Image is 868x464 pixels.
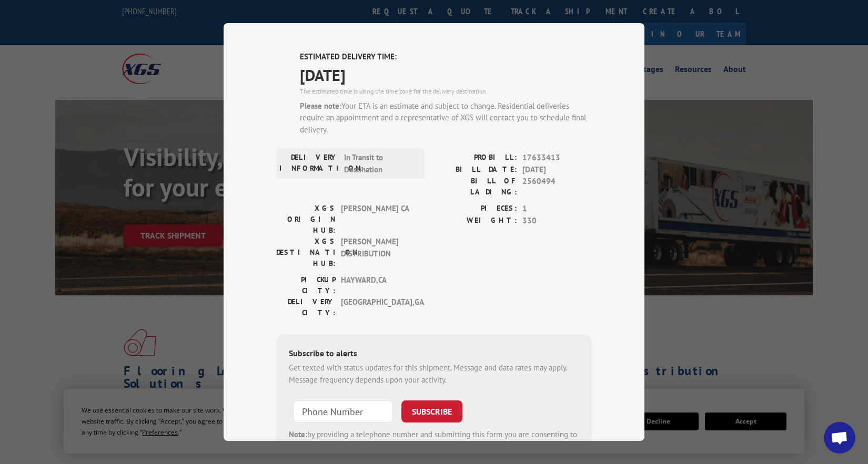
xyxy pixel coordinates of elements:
label: PROBILL: [434,152,517,164]
label: PICKUP CITY: [276,274,336,296]
span: 2560494 [522,176,592,198]
label: PIECES: [434,203,517,215]
div: Get texted with status updates for this shipment. Message and data rates may apply. Message frequ... [289,362,579,386]
span: [PERSON_NAME] DISTRIBUTION [341,236,412,269]
span: 330 [522,215,592,227]
label: XGS ORIGIN HUB: [276,203,336,236]
label: ESTIMATED DELIVERY TIME: [300,51,592,63]
label: DELIVERY INFORMATION: [279,152,339,176]
label: BILL OF LADING: [434,176,517,198]
strong: Please note: [300,101,341,111]
span: 1 [522,203,592,215]
span: [PERSON_NAME] CA [341,203,412,236]
div: Your ETA is an estimate and subject to change. Residential deliveries require an appointment and ... [300,100,592,136]
strong: Note: [289,429,307,439]
label: DELIVERY CITY: [276,296,336,318]
span: [DATE] [300,63,592,87]
button: SUBSCRIBE [401,400,462,422]
span: 17633413 [522,152,592,164]
span: [GEOGRAPHIC_DATA] , GA [341,296,412,318]
label: XGS DESTINATION HUB: [276,236,336,269]
span: In Transit to Destination [344,152,415,176]
div: The estimated time is using the time zone for the delivery destination. [300,87,592,96]
div: Open chat [824,422,855,453]
label: WEIGHT: [434,215,517,227]
span: HAYWARD , CA [341,274,412,296]
div: Subscribe to alerts [289,347,579,362]
span: [DATE] [522,164,592,176]
input: Phone Number [293,400,393,422]
label: BILL DATE: [434,164,517,176]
